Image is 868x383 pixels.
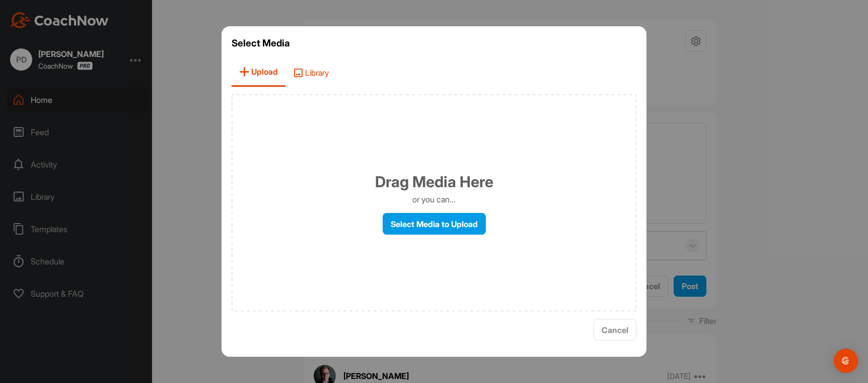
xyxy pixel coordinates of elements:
p: or you can... [412,193,456,205]
button: Cancel [594,319,636,341]
span: Library [285,58,336,87]
h1: Drag Media Here [375,171,493,193]
span: Upload [232,58,285,87]
span: Cancel [602,325,628,335]
label: Select Media to Upload [383,213,486,235]
div: Open Intercom Messenger [834,349,858,373]
h3: Select Media [232,36,636,50]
